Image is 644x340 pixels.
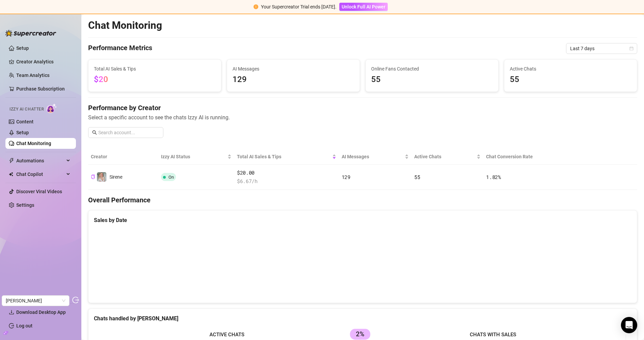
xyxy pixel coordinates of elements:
[570,43,633,54] span: Last 7 days
[168,175,174,180] span: On
[414,153,475,160] span: Active Chats
[510,73,631,86] span: 55
[411,149,483,165] th: Active Chats
[92,130,97,135] span: search
[371,73,493,86] span: 55
[342,4,385,9] span: Unlock Full AI Power
[16,189,62,194] a: Discover Viral Videos
[161,153,226,160] span: Izzy AI Status
[371,65,493,73] span: Online Fans Contacted
[16,56,71,67] a: Creator Analytics
[237,153,331,160] span: Total AI Sales & Tips
[94,65,216,73] span: Total AI Sales & Tips
[5,30,56,37] img: logo-BBDzfeDw.svg
[72,297,79,303] span: logout
[94,75,108,84] span: $20
[16,155,64,166] span: Automations
[342,153,403,160] span: AI Messages
[629,46,633,51] span: calendar
[233,73,354,86] span: 129
[16,130,29,135] a: Setup
[339,4,388,9] a: Unlock Full AI Power
[88,195,637,205] h4: Overall Performance
[158,149,234,165] th: Izzy AI Status
[342,174,350,180] span: 129
[94,216,631,224] div: Sales by Date
[91,175,95,180] button: Copy Creator ID
[339,149,411,165] th: AI Messages
[237,177,336,185] span: $ 6.67 /h
[9,158,14,163] span: thunderbolt
[94,314,631,323] div: Chats handled by [PERSON_NAME]
[234,149,339,165] th: Total AI Sales & Tips
[91,175,95,179] span: copy
[109,174,122,180] span: Sirene
[237,169,336,177] span: $20.00
[16,169,64,180] span: Chat Copilot
[46,103,57,113] img: AI Chatter
[3,331,8,335] span: build
[414,174,420,180] span: 55
[88,43,152,54] h4: Performance Metrics
[98,129,159,136] input: Search account...
[233,65,354,73] span: AI Messages
[510,65,631,73] span: Active Chats
[16,119,34,124] a: Content
[9,172,13,177] img: Chat Copilot
[483,149,582,165] th: Chat Conversion Rate
[486,174,501,180] span: 1.82 %
[88,113,637,122] span: Select a specific account to see the chats Izzy AI is running.
[6,296,65,306] span: Irene
[88,149,158,165] th: Creator
[9,106,44,113] span: Izzy AI Chatter
[16,83,71,94] a: Purchase Subscription
[16,309,66,315] span: Download Desktop App
[16,323,33,328] a: Log out
[339,3,388,11] button: Unlock Full AI Power
[9,309,14,315] span: download
[88,103,637,113] h4: Performance by Creator
[16,45,29,51] a: Setup
[16,202,34,208] a: Settings
[16,141,51,146] a: Chat Monitoring
[88,19,162,32] h2: Chat Monitoring
[261,4,337,9] span: Your Supercreator Trial ends [DATE].
[254,4,258,9] span: exclamation-circle
[621,317,637,333] div: Open Intercom Messenger
[16,73,49,78] a: Team Analytics
[97,172,106,182] img: Sirene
